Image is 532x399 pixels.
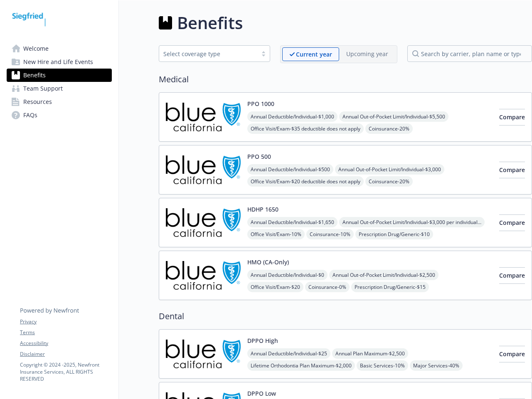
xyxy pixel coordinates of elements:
[7,55,112,69] a: New Hire and Life Events
[247,389,276,398] button: DPPO Low
[247,348,330,359] span: Annual Deductible/Individual - $25
[365,123,413,134] span: Coinsurance - 20%
[166,336,241,372] img: Blue Shield of California carrier logo
[499,271,525,279] span: Compare
[499,109,525,126] button: Compare
[346,49,388,58] p: Upcoming year
[339,217,485,227] span: Annual Out-of-Pocket Limit/Individual - $3,000 per individual / $3,500 per family member
[247,111,337,122] span: Annual Deductible/Individual - $1,000
[247,360,355,371] span: Lifetime Orthodontia Plan Maximum - $2,000
[163,49,253,58] div: Select coverage type
[339,111,448,122] span: Annual Out-of-Pocket Limit/Individual - $5,500
[166,205,241,240] img: Blue Shield of California carrier logo
[247,176,364,187] span: Office Visit/Exam - $20 deductible does not apply
[410,360,463,371] span: Major Services - 40%
[296,50,332,59] p: Current year
[247,99,274,108] button: PPO 1000
[7,42,112,55] a: Welcome
[7,108,112,122] a: FAQs
[247,217,337,227] span: Annual Deductible/Individual - $1,650
[499,113,525,121] span: Compare
[499,214,525,231] button: Compare
[247,164,333,175] span: Annual Deductible/Individual - $500
[20,318,111,325] a: Privacy
[23,55,93,69] span: New Hire and Life Events
[305,282,350,292] span: Coinsurance - 0%
[247,229,305,239] span: Office Visit/Exam - 10%
[177,10,243,35] h1: Benefits
[20,361,111,382] p: Copyright © 2024 - 2025 , Newfront Insurance Services, ALL RIGHTS RESERVED
[23,108,37,122] span: FAQs
[159,73,532,86] h2: Medical
[23,95,52,108] span: Resources
[7,82,112,95] a: Team Support
[20,329,111,336] a: Terms
[166,258,241,293] img: Blue Shield of California carrier logo
[499,346,525,362] button: Compare
[306,229,354,239] span: Coinsurance - 10%
[355,229,433,239] span: Prescription Drug/Generic - $10
[365,176,413,187] span: Coinsurance - 20%
[23,69,46,82] span: Benefits
[7,95,112,108] a: Resources
[329,270,438,280] span: Annual Out-of-Pocket Limit/Individual - $2,500
[247,123,364,134] span: Office Visit/Exam - $35 deductible does not apply
[247,258,289,266] button: HMO (CA-Only)
[247,282,303,292] span: Office Visit/Exam - $20
[247,336,278,345] button: DPPO High
[339,47,395,61] span: Upcoming year
[499,267,525,284] button: Compare
[247,152,271,161] button: PPO 500
[247,205,278,214] button: HDHP 1650
[159,310,532,323] h2: Dental
[166,152,241,187] img: Blue Shield of California carrier logo
[247,270,328,280] span: Annual Deductible/Individual - $0
[407,45,532,62] input: search by carrier, plan name or type
[499,166,525,174] span: Compare
[351,282,429,292] span: Prescription Drug/Generic - $15
[357,360,408,371] span: Basic Services - 10%
[499,350,525,358] span: Compare
[20,340,111,347] a: Accessibility
[20,350,111,358] a: Disclaimer
[499,219,525,227] span: Compare
[7,69,112,82] a: Benefits
[332,348,408,359] span: Annual Plan Maximum - $2,500
[23,42,49,55] span: Welcome
[166,99,241,135] img: Blue Shield of California carrier logo
[499,162,525,178] button: Compare
[335,164,444,175] span: Annual Out-of-Pocket Limit/Individual - $3,000
[23,82,63,95] span: Team Support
